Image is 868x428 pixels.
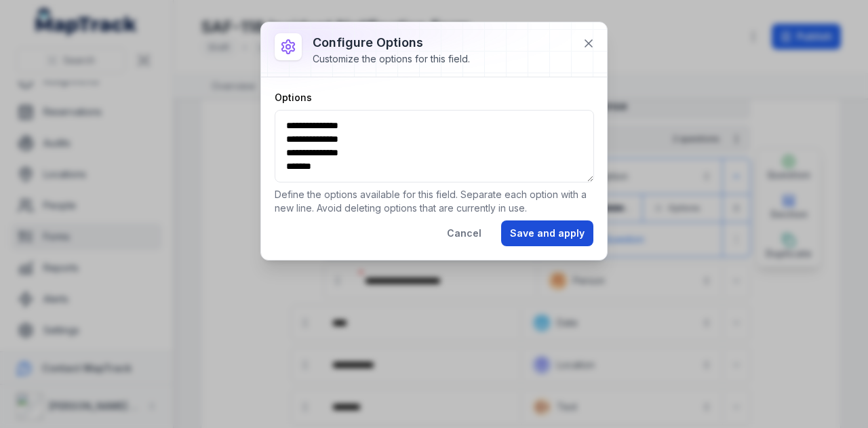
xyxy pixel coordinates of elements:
[275,91,312,104] label: Options
[275,188,593,215] p: Define the options available for this field. Separate each option with a new line. Avoid deleting...
[438,220,490,246] button: Cancel
[313,33,470,52] h3: Configure options
[313,52,470,66] div: Customize the options for this field.
[501,220,593,246] button: Save and apply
